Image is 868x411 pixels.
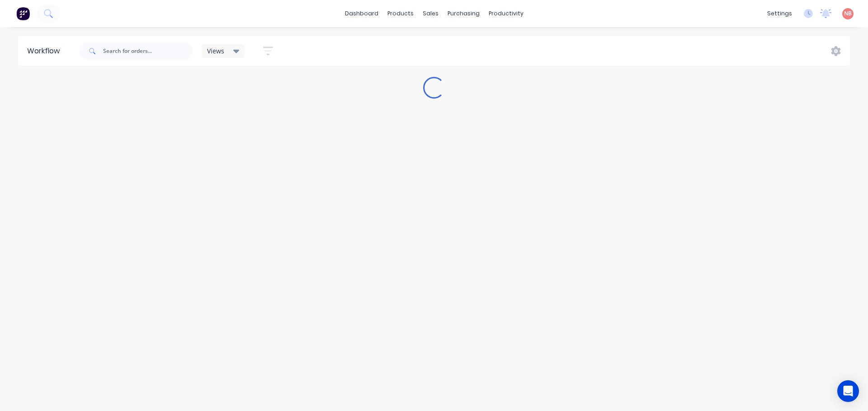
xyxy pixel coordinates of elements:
[16,7,30,20] img: Factory
[418,7,443,20] div: sales
[844,9,852,18] span: NB
[27,46,64,57] div: Workflow
[443,7,484,20] div: purchasing
[340,7,383,20] a: dashboard
[207,46,224,56] span: Views
[763,7,797,20] div: settings
[103,42,193,60] input: Search for orders...
[484,7,528,20] div: productivity
[837,380,859,402] div: Open Intercom Messenger
[383,7,418,20] div: products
